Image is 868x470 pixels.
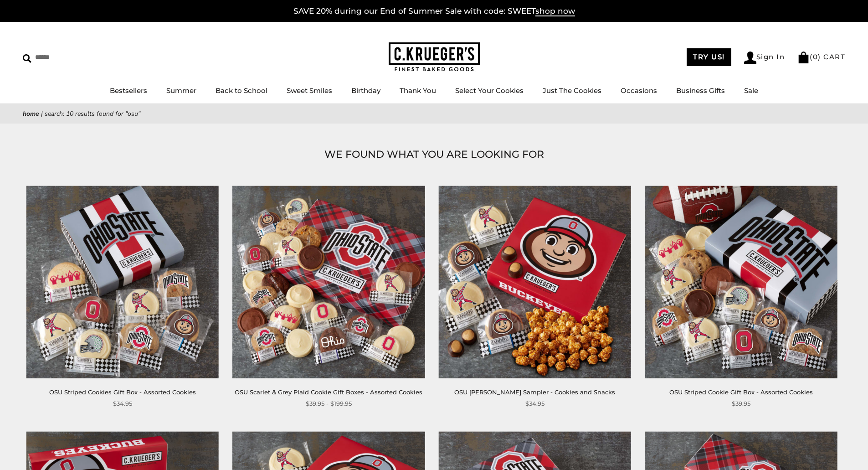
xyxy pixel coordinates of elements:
[797,52,810,63] img: Bag
[23,108,845,119] nav: breadcrumbs
[232,186,425,378] img: OSU Scarlet & Grey Plaid Cookie Gift Boxes - Assorted Cookies
[26,186,219,378] img: OSU Striped Cookies Gift Box - Assorted Cookies
[41,109,43,118] span: |
[813,52,818,61] span: 0
[166,86,196,95] a: Summer
[455,86,524,95] a: Select Your Cookies
[645,186,837,378] img: OSU Striped Cookie Gift Box - Assorted Cookies
[23,54,31,63] img: Search
[287,86,332,95] a: Sweet Smiles
[389,42,480,72] img: C.KRUEGER'S
[110,86,147,95] a: Bestsellers
[676,86,725,95] a: Business Gifts
[797,52,845,61] a: (0) CART
[351,86,380,95] a: Birthday
[23,109,39,118] a: Home
[621,86,657,95] a: Occasions
[744,52,756,64] img: Account
[525,399,544,408] span: $34.95
[306,399,352,408] span: $39.95 - $199.95
[36,146,832,163] h1: WE FOUND WHAT YOU ARE LOOKING FOR
[49,388,196,396] a: OSU Striped Cookies Gift Box - Assorted Cookies
[732,399,750,408] span: $39.95
[23,50,131,64] input: Search
[293,6,575,16] a: SAVE 20% during our End of Summer Sale with code: SWEETshop now
[669,388,813,396] a: OSU Striped Cookie Gift Box - Assorted Cookies
[113,399,132,408] span: $34.95
[216,86,267,95] a: Back to School
[439,186,631,378] img: OSU Brutus Buckeye Sampler - Cookies and Snacks
[235,388,422,396] a: OSU Scarlet & Grey Plaid Cookie Gift Boxes - Assorted Cookies
[543,86,601,95] a: Just The Cookies
[45,109,140,118] span: Search: 10 results found for "OSU"
[687,48,731,66] a: TRY US!
[744,52,785,64] a: Sign In
[454,388,615,396] a: OSU [PERSON_NAME] Sampler - Cookies and Snacks
[535,6,575,16] span: shop now
[744,86,758,95] a: Sale
[400,86,436,95] a: Thank You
